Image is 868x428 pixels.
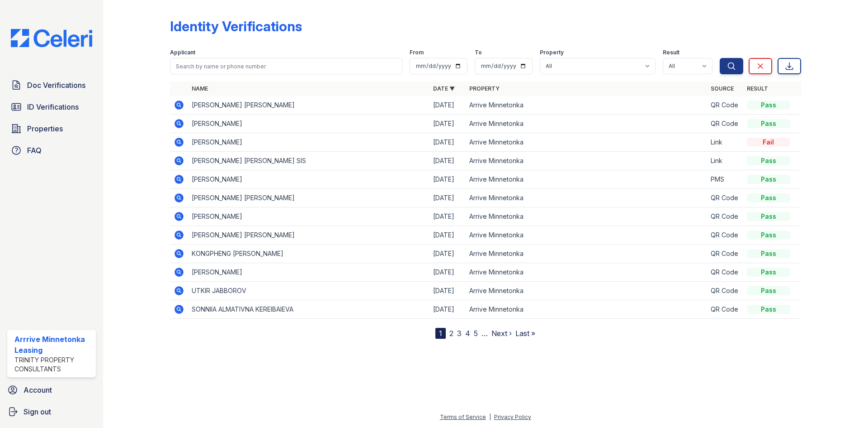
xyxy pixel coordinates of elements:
td: Arrive Minnetonka [466,226,707,245]
td: QR Code [707,226,743,245]
td: QR Code [707,300,743,319]
td: Link [707,133,743,152]
td: Arrive Minnetonka [466,300,707,319]
td: [DATE] [429,170,466,189]
span: … [481,328,488,339]
div: Pass [747,193,790,202]
a: Sign out [4,403,99,421]
td: [DATE] [429,226,466,245]
a: Last » [515,329,535,338]
td: KONGPHENG [PERSON_NAME] [188,245,429,263]
td: Link [707,152,743,170]
td: QR Code [707,282,743,300]
td: UTKIR JABBOROV [188,282,429,300]
div: Pass [747,305,790,314]
label: Result [663,49,679,56]
div: Pass [747,101,790,110]
td: Arrive Minnetonka [466,282,707,300]
td: [DATE] [429,207,466,226]
td: Arrive Minnetonka [466,133,707,152]
td: SONNIIA ALMATIVNA KEREIBAIEVA [188,300,429,319]
span: Properties [27,123,63,134]
td: Arrive Minnetonka [466,96,707,115]
a: Properties [7,120,96,138]
td: [PERSON_NAME] [188,207,429,226]
span: Account [24,385,52,395]
td: Arrive Minnetonka [466,263,707,282]
td: QR Code [707,207,743,226]
td: [DATE] [429,300,466,319]
td: [PERSON_NAME] [PERSON_NAME] [188,189,429,207]
a: 4 [465,329,470,338]
td: [PERSON_NAME] [188,170,429,189]
td: [PERSON_NAME] [188,115,429,133]
a: 5 [474,329,478,338]
div: Identity Verifications [170,18,302,34]
div: 1 [435,328,446,339]
a: Privacy Policy [494,414,531,420]
a: 3 [457,329,462,338]
td: Arrive Minnetonka [466,207,707,226]
td: [PERSON_NAME] [PERSON_NAME] SIS [188,152,429,170]
div: Trinity Property Consultants [14,356,92,374]
a: Source [711,85,734,92]
td: QR Code [707,245,743,263]
a: Terms of Service [440,414,486,420]
div: Arrrive Minnetonka Leasing [14,334,92,356]
a: FAQ [7,141,96,159]
div: Pass [747,249,790,258]
td: QR Code [707,189,743,207]
div: Pass [747,156,790,165]
div: Pass [747,231,790,240]
a: Result [747,85,768,92]
td: Arrive Minnetonka [466,152,707,170]
td: Arrive Minnetonka [466,245,707,263]
td: [PERSON_NAME] [PERSON_NAME] [188,226,429,245]
a: Doc Verifications [7,76,96,94]
td: [DATE] [429,96,466,115]
a: Name [192,85,208,92]
td: [DATE] [429,282,466,300]
td: [PERSON_NAME] [PERSON_NAME] [188,96,429,115]
a: Next › [491,329,512,338]
label: Property [540,49,564,56]
a: 2 [449,329,453,338]
td: [DATE] [429,245,466,263]
td: PMS [707,170,743,189]
label: From [410,49,424,56]
div: Pass [747,286,790,295]
div: Pass [747,268,790,277]
input: Search by name or phone number [170,58,402,74]
div: Pass [747,212,790,221]
td: [PERSON_NAME] [188,133,429,152]
label: Applicant [170,49,195,56]
img: CE_Logo_Blue-a8612792a0a2168367f1c8372b55b34899dd931a85d93a1a3d3e32e68fde9ad4.png [4,29,99,47]
span: ID Verifications [27,101,79,112]
td: QR Code [707,96,743,115]
span: FAQ [27,145,42,156]
div: Pass [747,175,790,184]
span: Sign out [24,406,51,417]
td: Arrive Minnetonka [466,189,707,207]
td: QR Code [707,263,743,282]
td: QR Code [707,115,743,133]
td: [DATE] [429,152,466,170]
td: [PERSON_NAME] [188,263,429,282]
a: Property [469,85,500,92]
td: [DATE] [429,263,466,282]
div: Fail [747,138,790,147]
div: Pass [747,119,790,128]
td: [DATE] [429,133,466,152]
a: ID Verifications [7,98,96,116]
label: To [475,49,482,56]
td: [DATE] [429,115,466,133]
td: Arrive Minnetonka [466,170,707,189]
td: [DATE] [429,189,466,207]
span: Doc Verifications [27,80,85,91]
a: Date ▼ [433,85,455,92]
a: Account [4,381,99,399]
div: | [489,414,491,420]
td: Arrive Minnetonka [466,115,707,133]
